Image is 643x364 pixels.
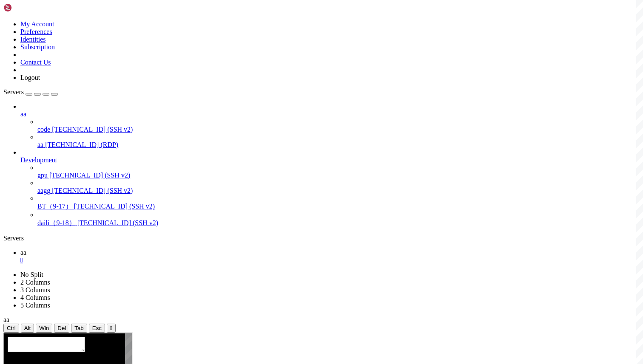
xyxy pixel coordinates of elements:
[54,324,69,333] button: Del
[37,211,640,228] li: daili（9-18） [TECHNICAL_ID] (SSH v2)
[77,219,158,226] span: [TECHNICAL_ID] (SSH v2)
[37,195,640,211] li: BT（9-17） [TECHNICAL_ID] (SSH v2)
[20,156,640,164] a: Development
[20,74,40,81] a: Logout
[71,324,87,333] button: Tab
[37,219,640,228] a: daili（9-18） [TECHNICAL_ID] (SSH v2)
[20,110,640,118] a: aa
[20,110,26,118] span: aa
[20,20,54,28] a: My Account
[3,234,640,242] div: Servers
[20,149,640,228] li: Development
[37,202,640,211] a: BT（9-17） [TECHNICAL_ID] (SSH v2)
[20,294,50,301] a: 4 Columns
[24,325,31,331] span: Alt
[20,43,55,51] a: Subscription
[20,59,51,66] a: Contact Us
[20,257,640,264] a: 
[36,324,52,333] button: Win
[20,249,26,256] span: aa
[20,286,50,293] a: 3 Columns
[74,325,84,331] span: Tab
[37,164,640,179] li: gpu [TECHNICAL_ID] (SSH v2)
[49,172,130,179] span: [TECHNICAL_ID] (SSH v2)
[37,126,640,133] a: code [TECHNICAL_ID] (SSH v2)
[37,219,76,226] span: daili（9-18）
[37,141,43,148] span: aa
[57,325,66,331] span: Del
[37,141,640,149] a: aa [TECHNICAL_ID] (RDP)
[3,3,52,12] img: Shellngn
[37,172,48,179] span: gpu
[39,325,49,331] span: Win
[20,302,50,309] a: 5 Columns
[20,249,640,264] a: aa
[110,325,112,331] div: 
[3,88,58,96] a: Servers
[37,179,640,195] li: aagg [TECHNICAL_ID] (SSH v2)
[52,187,133,194] span: [TECHNICAL_ID] (SSH v2)
[52,126,133,133] span: [TECHNICAL_ID] (SSH v2)
[37,187,50,194] span: aagg
[74,203,155,210] span: [TECHNICAL_ID] (SSH v2)
[37,172,640,179] a: gpu [TECHNICAL_ID] (SSH v2)
[37,126,50,133] span: code
[20,28,52,35] a: Preferences
[37,203,72,210] span: BT（9-17）
[37,118,640,133] li: code [TECHNICAL_ID] (SSH v2)
[107,324,116,333] button: 
[20,36,46,43] a: Identities
[89,324,105,333] button: Esc
[3,316,9,323] span: aa
[92,325,102,331] span: Esc
[37,133,640,149] li: aa [TECHNICAL_ID] (RDP)
[20,271,43,278] a: No Split
[3,88,24,96] span: Servers
[7,325,16,331] span: Ctrl
[20,279,50,286] a: 2 Columns
[45,141,118,148] span: [TECHNICAL_ID] (RDP)
[20,156,57,164] span: Development
[20,103,640,149] li: aa
[3,324,19,333] button: Ctrl
[37,187,640,195] a: aagg [TECHNICAL_ID] (SSH v2)
[21,324,34,333] button: Alt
